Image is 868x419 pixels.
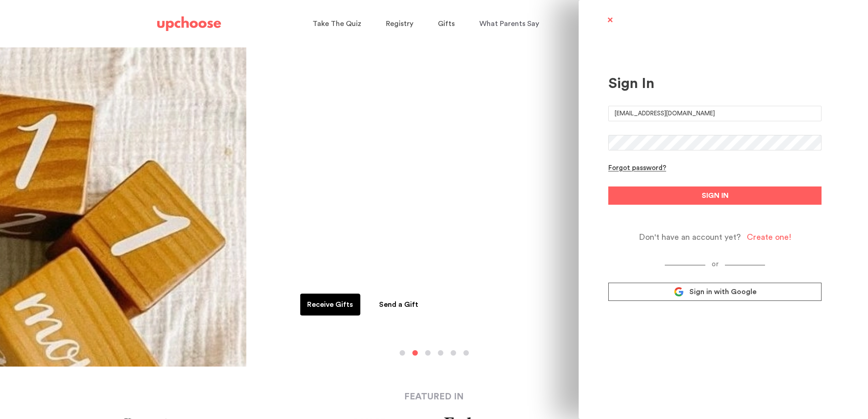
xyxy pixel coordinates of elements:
[639,232,741,243] span: Don't have an account yet?
[747,232,791,243] div: Create one!
[702,190,729,201] span: SIGN IN
[689,287,756,296] span: Sign in with Google
[608,186,822,205] button: SIGN IN
[608,164,666,173] div: Forgot password?
[608,106,822,121] input: E-mail
[608,283,822,301] a: Sign in with Google
[705,261,725,268] span: or
[608,75,822,92] div: Sign In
